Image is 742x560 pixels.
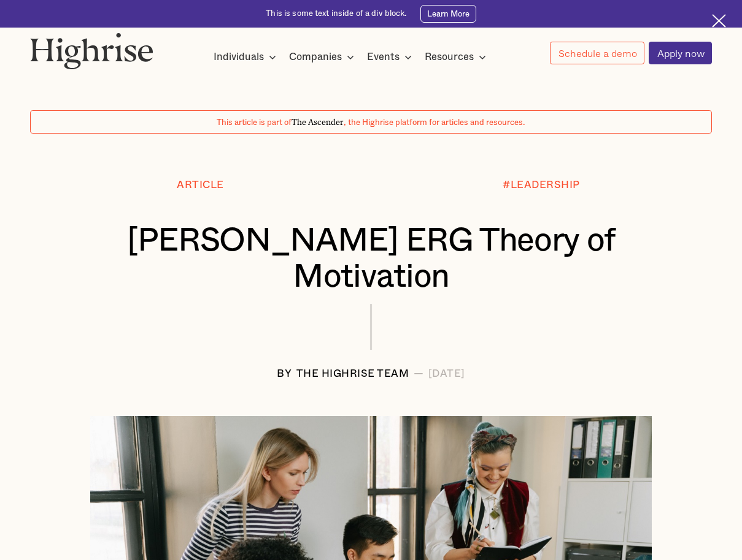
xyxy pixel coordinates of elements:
[550,42,644,64] a: Schedule a demo
[712,14,726,28] img: Cross icon
[289,50,342,64] div: Companies
[292,116,344,126] span: The Ascender
[58,223,683,295] h1: [PERSON_NAME] ERG Theory of Motivation
[428,368,465,380] div: [DATE]
[420,5,476,23] a: Learn More
[214,50,264,64] div: Individuals
[425,50,474,64] div: Resources
[289,50,358,64] div: Companies
[649,42,712,64] a: Apply now
[344,118,525,127] span: , the Highrise platform for articles and resources.
[367,50,400,64] div: Events
[214,50,280,64] div: Individuals
[277,368,292,380] div: BY
[177,180,224,191] div: Article
[296,368,409,380] div: The Highrise Team
[266,9,406,20] div: This is some text inside of a div block.
[425,50,490,64] div: Resources
[217,118,292,127] span: This article is part of
[503,180,580,191] div: #LEADERSHIP
[30,32,153,70] img: Highrise logo
[414,368,424,380] div: —
[367,50,415,64] div: Events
